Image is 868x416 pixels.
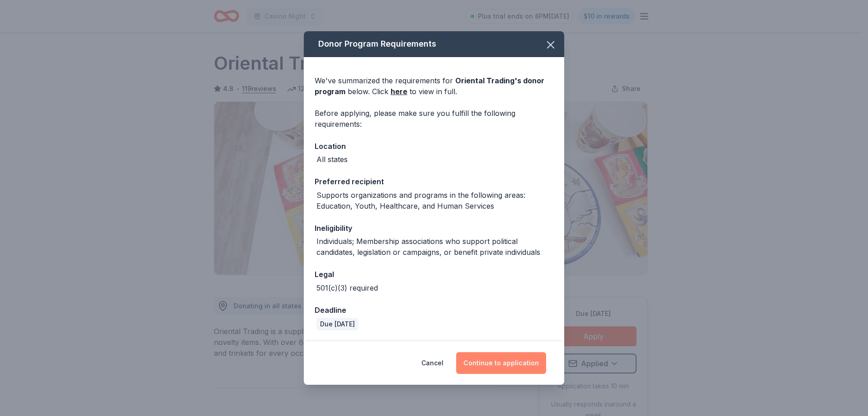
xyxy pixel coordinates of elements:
[316,282,378,293] div: 501(c)(3) required
[456,352,546,374] button: Continue to application
[315,176,553,187] div: Preferred recipient
[315,304,553,316] div: Deadline
[315,108,553,129] div: Before applying, please make sure you fulfill the following requirements:
[316,236,553,258] div: Individuals; Membership associations who support political candidates, legislation or campaigns, ...
[316,190,553,211] div: Supports organizations and programs in the following areas: Education, Youth, Healthcare, and Hum...
[304,31,564,57] div: Donor Program Requirements
[316,154,348,165] div: All states
[315,140,553,152] div: Location
[316,318,359,330] div: Due [DATE]
[315,75,553,97] div: We've summarized the requirements for below. Click to view in full.
[315,268,553,280] div: Legal
[315,222,553,234] div: Ineligibility
[391,86,407,97] a: here
[421,352,443,374] button: Cancel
